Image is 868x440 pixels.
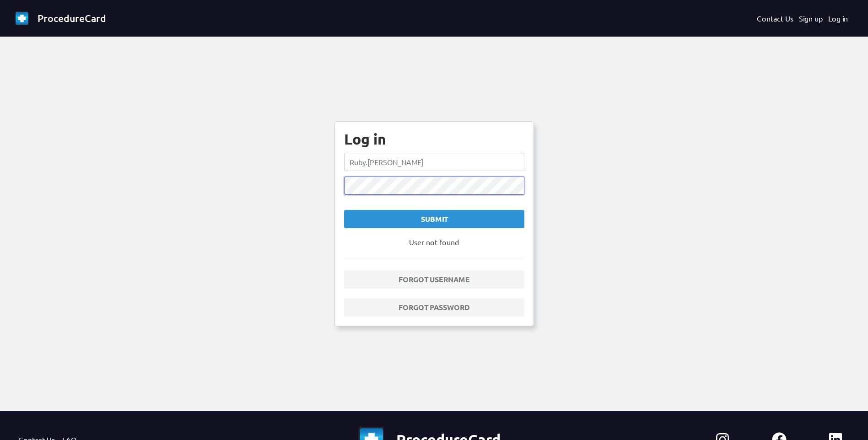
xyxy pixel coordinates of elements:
a: Sign up [799,13,823,24]
p: User not found [344,236,524,247]
a: Forgot password [344,298,524,317]
span: ProcedureCard [38,12,106,24]
a: Log in [828,13,848,24]
button: Submit [344,210,524,228]
div: Submit [352,214,517,225]
div: Forgot password [352,302,517,313]
a: Contact Us [757,13,793,24]
a: Forgot username [344,270,524,289]
input: Username [344,153,524,171]
div: Forgot username [352,274,517,285]
div: Log in [344,131,524,147]
img: favicon-32x32.png [15,11,29,26]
